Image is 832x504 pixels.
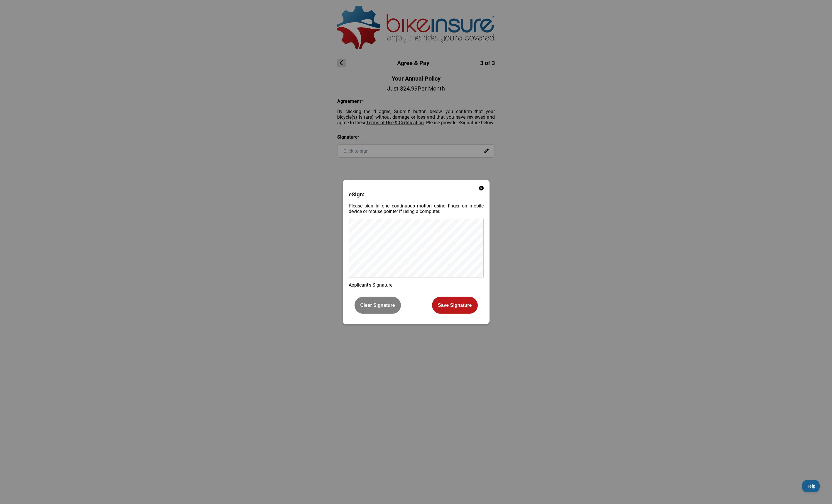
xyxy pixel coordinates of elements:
[349,191,484,198] h3: eSign:
[355,297,401,314] button: Clear Signature
[349,282,484,288] p: Applicant’s Signature
[802,480,820,492] iframe: Toggle Customer Support
[349,203,484,214] p: Please sign in one continuous motion using finger on mobile device or mouse pointer if using a co...
[432,297,478,314] button: Save Signature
